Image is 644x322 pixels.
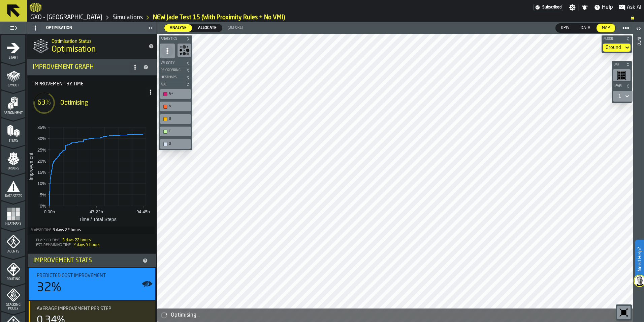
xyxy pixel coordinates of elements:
[45,100,51,106] span: %
[169,104,189,109] div: A
[37,100,45,106] span: 63
[566,4,578,11] label: button-toggle-Settings
[159,74,192,81] button: button-
[193,24,222,32] div: thumb
[176,42,192,60] div: button-toolbar-undefined
[1,303,25,311] span: Stacking Policy
[157,308,633,322] div: alert-Optimising...
[30,1,41,14] a: logo-header
[40,204,46,209] text: 0%
[37,281,61,295] div: 32%
[28,153,34,181] text: Improvement
[40,192,46,197] text: 5%
[542,5,561,10] span: Subscribed
[161,103,190,110] div: A
[27,34,157,58] div: title-Optimisation
[79,217,116,222] text: Time / Total Steps
[1,56,25,60] span: Start
[37,159,46,164] text: 20%
[603,44,631,52] div: DropdownMenuValue-default-floor
[52,44,96,55] span: Optimisation
[53,228,81,233] div: 3 days 22 hours
[37,147,46,153] text: 25%
[597,24,615,32] div: thumb
[169,129,189,134] div: C
[153,14,285,21] a: link-to-/wh/i/a3c616c1-32a4-47e6-8ca0-af4465b04030/simulations/54a81b60-4cb7-454b-95b4-6cf0170e00af
[167,25,189,31] span: Analyse
[1,194,25,198] span: Data Stats
[159,138,192,150] div: button-toolbar-undefined
[159,35,192,42] button: button-
[159,83,185,86] span: ABC
[612,68,632,83] div: button-toolbar-undefined
[618,93,621,99] div: DropdownMenuValue-1
[136,209,150,214] text: 94.45h
[1,201,25,228] li: menu Heatmaps
[1,256,25,283] li: menu Routing
[533,4,563,11] a: link-to-/wh/i/a3c616c1-32a4-47e6-8ca0-af4465b04030/settings/billing
[161,90,190,98] div: A+
[159,125,192,138] div: button-toolbar-undefined
[1,167,25,170] span: Orders
[36,243,71,247] span: Est. Remaining Time
[169,92,189,96] div: A+
[636,240,643,278] label: Need Help?
[634,23,643,35] label: button-toggle-Open
[555,23,575,33] label: button-switch-multi-KPIs
[159,76,185,79] span: Heatmaps
[575,24,596,32] div: thumb
[90,209,103,214] text: 47.22h
[33,257,140,264] div: Improvement Stats
[44,209,55,214] text: 0.00h
[37,273,150,278] div: Title
[591,3,616,11] label: button-toggle-Help
[1,284,25,311] li: menu Stacking Policy
[28,76,156,87] label: Title
[1,222,25,226] span: Heatmaps
[627,3,641,11] span: Ask AI
[30,14,641,22] nav: Breadcrumb
[1,23,25,33] label: button-toggle-Toggle Full Menu
[37,125,46,130] text: 35%
[52,37,143,44] h2: Sub Title
[31,229,51,232] label: Elapsed Time
[1,90,25,117] li: menu Assignment
[164,24,192,32] div: thumb
[612,63,624,66] span: Bay
[1,84,25,87] span: Layout
[161,140,190,147] div: D
[37,306,150,312] div: Title
[533,4,563,11] div: Menu Subscription
[1,145,25,172] li: menu Orders
[636,35,641,320] div: Info
[578,25,593,31] span: Data
[579,4,591,11] label: button-toggle-Notifications
[633,22,644,322] header: Info
[161,128,190,135] div: C
[159,100,192,113] div: button-toolbar-undefined
[33,63,130,71] div: Improvement Graph
[159,81,192,88] button: button-
[36,239,60,242] span: Elapsed Time
[62,238,91,242] span: 3 days 22 hours
[161,115,190,123] div: B
[612,61,632,68] button: button-
[1,111,25,115] span: Assignment
[46,26,72,30] span: Optimisation
[164,24,192,32] label: button-switch-multi-Analyse
[1,139,25,143] span: Items
[606,45,621,50] div: DropdownMenuValue-default-floor
[1,62,25,89] li: menu Layout
[112,14,143,21] a: link-to-/wh/i/a3c616c1-32a4-47e6-8ca0-af4465b04030
[575,23,596,33] label: button-switch-multi-Data
[596,23,616,33] label: button-switch-multi-Map
[159,61,185,65] span: Velocity
[37,273,106,278] span: Predicted Cost Improvement
[37,170,46,175] text: 15%
[195,25,219,31] span: Allocate
[1,118,25,145] li: menu Items
[618,307,629,318] svg: Reset zoom and position
[599,25,613,31] span: Map
[1,277,25,281] span: Routing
